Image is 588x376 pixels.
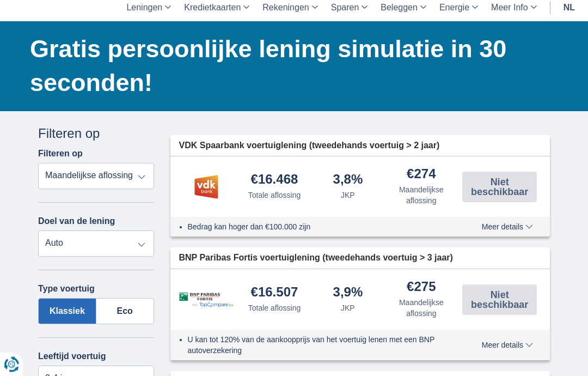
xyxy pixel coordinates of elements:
label: Eco [96,299,154,325]
span: Niet beschikbaar [465,178,534,197]
div: €16.468 [251,173,298,188]
label: Leeftijd voertuig [38,352,106,362]
li: Bedrag kan hoger dan €100.000 zijn [188,222,458,233]
div: 3,8% [333,173,363,188]
div: €274 [407,168,436,183]
label: Filteren op [38,149,83,159]
button: Niet beschikbaar [462,172,537,203]
div: Totale aflossing [248,190,301,201]
li: U kan tot 120% van de aankoopprijs van het voertuig lenen met een BNP autoverzekering [188,335,458,356]
div: €275 [407,281,436,295]
span: BNP Paribas Fortis voertuiglening (tweedehands voertuig > 3 jaar) [179,252,453,265]
button: Niet beschikbaar [462,285,537,316]
div: Filteren op [38,125,154,143]
span: Meer details [482,342,533,349]
img: product.pl.alt BNP Paribas Fortis [179,293,234,308]
div: Totale aflossing [248,303,301,314]
div: Maandelijkse aflossing [389,185,454,207]
div: 3,9% [333,286,363,301]
div: Maandelijkse aflossing [389,298,454,319]
span: Niet beschikbaar [465,290,534,310]
button: Meer details [474,341,541,350]
span: Meer details [482,223,533,231]
label: Doel van de lening [38,217,115,227]
div: JKP [341,303,355,314]
button: Meer details [474,223,541,232]
span: VDK Spaarbank voertuiglening (tweedehands voertuig > 2 jaar) [179,140,440,153]
label: Klassiek [38,299,96,325]
h1: Gratis persoonlijke lening simulatie in 30 seconden! [30,33,550,100]
div: €16.507 [251,286,298,301]
img: product.pl.alt VDK bank [179,174,234,201]
div: JKP [341,190,355,201]
label: Type voertuig [38,284,95,294]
